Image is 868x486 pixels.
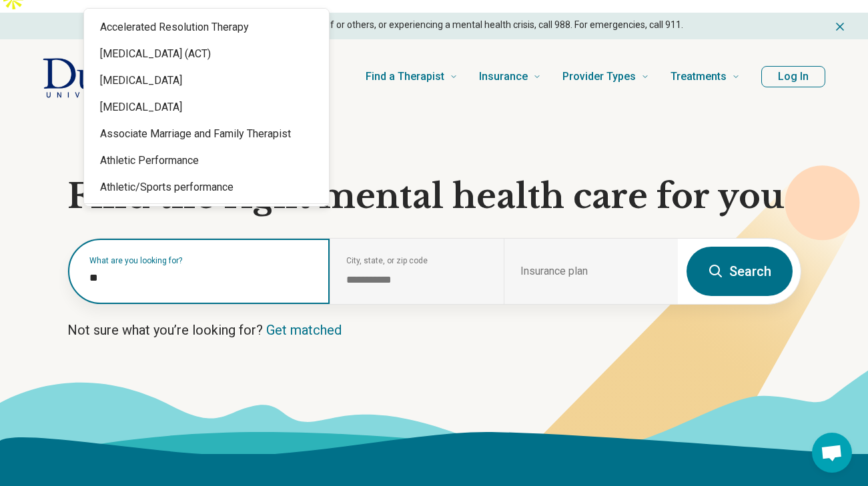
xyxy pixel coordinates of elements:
p: Not sure what you’re looking for? [67,321,801,339]
div: [MEDICAL_DATA] [84,94,329,121]
span: Provider Types [562,67,636,86]
button: Search [687,247,793,296]
div: Athletic Performance [84,147,329,174]
span: Find a Therapist [366,67,444,86]
h1: Find the right mental health care for you [67,177,801,217]
div: [MEDICAL_DATA] (ACT) [84,41,329,67]
div: Associate Marriage and Family Therapist [84,121,329,147]
span: Treatments [671,67,727,86]
div: Athletic/Sports performance [84,174,329,201]
p: If you are at risk of harming yourself or others, or experiencing a mental health crisis, call 98... [182,18,683,32]
button: Dismiss [833,18,847,34]
div: [MEDICAL_DATA] [84,67,329,94]
span: Insurance [479,67,528,86]
a: Get matched [266,322,342,338]
div: Accelerated Resolution Therapy [84,14,329,41]
a: Open chat [812,433,852,473]
div: Suggestions [84,9,329,241]
button: Log In [761,66,825,87]
a: Home page [43,55,210,98]
label: What are you looking for? [89,257,314,265]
